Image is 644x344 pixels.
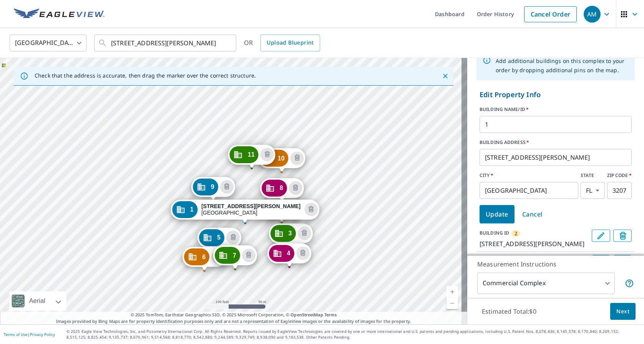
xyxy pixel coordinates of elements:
[30,332,55,337] a: Privacy Policy
[298,227,311,240] button: Delete building 3
[190,207,194,212] span: 1
[486,209,508,220] span: Update
[581,172,604,179] label: STATE
[480,89,632,100] p: Edit Property Info
[258,148,305,172] div: Dropped pin, building 10, Commercial property, 2020 Wells Rd Orange Park, FL 32073
[480,239,589,248] p: [STREET_ADDRESS][PERSON_NAME]
[242,249,256,262] button: Delete building 7
[476,303,543,320] p: Estimated Total: $0
[226,231,240,244] button: Delete building 5
[477,260,634,269] p: Measurement Instructions
[261,35,320,51] a: Upload Blueprint
[290,152,304,165] button: Delete building 10
[4,332,28,337] a: Terms of Use
[269,223,312,247] div: Dropped pin, building 3, Commercial property, 2020 Wells Rd Orange Park, FL 32073
[10,32,86,54] div: [GEOGRAPHIC_DATA]
[211,250,225,264] button: Delete building 6
[296,246,310,260] button: Delete building 4
[183,247,226,271] div: Dropped pin, building 6, Commercial property, 2020 Wells Rd Orange Park, FL 32073
[287,250,290,256] span: 4
[480,172,578,179] label: CITY
[288,230,292,236] span: 3
[625,279,634,288] span: Each building may require a separate measurement report; if so, your account will be billed per r...
[584,6,601,23] div: AM
[202,254,206,260] span: 6
[610,303,636,320] button: Next
[440,71,450,81] button: Close
[111,32,221,54] input: Search by address or latitude-longitude
[290,312,323,318] a: OpenStreetMap
[14,8,105,20] img: EV Logo
[131,312,337,318] span: © 2025 TomTom, Earthstar Geographics SIO, © 2025 Microsoft Corporation, ©
[480,139,632,146] label: BUILDING ADDRESS
[480,205,515,223] button: Update
[522,209,543,220] span: Cancel
[477,273,615,294] div: Commercial Complex
[592,230,610,242] button: Edit building 2
[244,35,320,51] div: OR
[607,172,632,179] label: ZIP CODE
[191,177,235,201] div: Dropped pin, building 9, Commercial property, 2020 Wells Rd Orange Park, FL 32073
[9,291,66,311] div: Aerial
[267,243,311,267] div: Dropped pin, building 4, Commercial property, 2020 Wells Rd Orange Park, FL 32073
[171,200,319,223] div: Dropped pin, building 1, Commercial property, 2020 Wells Rd Orange Park, FL 32073
[496,53,629,78] div: Add additional buildings on this complex to your order by dropping additional pins on the map.
[213,245,257,269] div: Dropped pin, building 7, Commercial property, 2020 Wells Rd Orange Park, FL 32073
[516,205,549,223] button: Cancel
[35,72,256,79] p: Check that the address is accurate, then drag the marker over the correct structure.
[289,181,302,195] button: Delete building 8
[220,180,234,193] button: Delete building 9
[278,155,285,161] span: 10
[261,148,274,161] button: Delete building 11
[304,203,318,216] button: Delete building 1
[586,187,592,194] em: FL
[201,203,300,209] strong: [STREET_ADDRESS][PERSON_NAME]
[260,178,304,202] div: Dropped pin, building 8, Commercial property, 2000 Wells Rd Orange Park, FL 32073
[267,38,314,48] span: Upload Blueprint
[66,329,640,340] p: © 2025 Eagle View Technologies, Inc. and Pictometry International Corp. All Rights Reserved. Repo...
[515,230,517,237] span: 2
[324,312,337,318] a: Terms
[198,228,241,251] div: Dropped pin, building 5, Commercial property, 2020 Wells Rd Orange Park, FL 32073
[27,291,48,311] div: Aerial
[248,152,255,157] span: 11
[524,6,577,22] a: Cancel Order
[446,286,458,298] a: Current Level 18, Zoom In
[480,106,632,113] label: BUILDING NAME/ID
[4,332,55,337] p: |
[217,235,221,240] span: 5
[480,230,509,236] p: BUILDING ID
[228,145,276,169] div: Dropped pin, building 11, Commercial property, 2020 Wells Rd Orange Park, FL 32073
[280,185,283,191] span: 8
[613,230,632,242] button: Delete building 2
[211,184,214,190] span: 9
[233,253,236,258] span: 7
[446,298,458,309] a: Current Level 18, Zoom Out
[581,182,604,199] div: FL
[616,307,629,316] span: Next
[201,203,300,216] div: [GEOGRAPHIC_DATA]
